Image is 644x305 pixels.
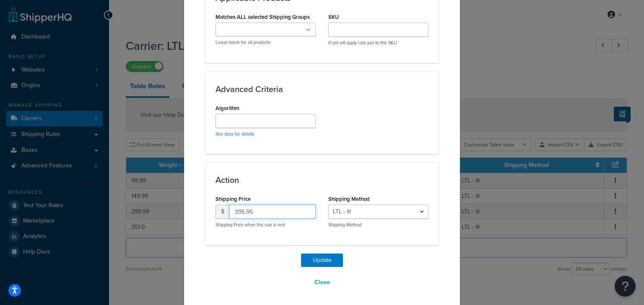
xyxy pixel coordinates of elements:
p: Shipping Price when this rule is met [216,222,316,228]
label: Matches ALL selected Shipping Groups [216,14,310,20]
span: $ [216,205,229,219]
p: Leave blank for all products [216,39,316,46]
h3: Advanced Criteria [216,85,428,94]
label: Algorithm [216,105,239,111]
a: See docs for details [216,131,254,137]
button: Update [301,254,343,267]
label: Shipping Method [328,196,370,202]
label: SKU [328,14,339,20]
h3: Action [216,175,428,185]
p: Shipping Method [328,222,428,228]
button: Close [309,275,335,290]
label: Shipping Price [216,196,251,202]
p: If set will apply rate just to this SKU [328,40,428,46]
